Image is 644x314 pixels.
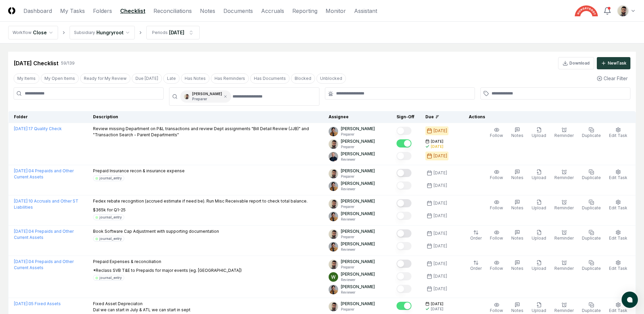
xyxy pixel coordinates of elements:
span: Follow [490,308,503,313]
p: [PERSON_NAME] [341,271,375,277]
span: [DATE] : [14,126,29,131]
button: Edit Task [608,228,629,243]
div: [DATE] [434,182,447,189]
p: Preparer [341,174,375,179]
button: Duplicate [581,259,602,273]
button: My Open Items [41,73,79,84]
button: Unblocked [316,73,346,84]
p: Reviewer [341,157,375,162]
div: [DATE] [434,213,447,219]
div: Actions [463,114,630,120]
div: [DATE] [434,153,447,159]
a: [DATE]:17 Quality Check [14,126,62,131]
span: Duplicate [582,266,601,271]
span: Duplicate [582,205,601,210]
button: Duplicate [581,126,602,140]
span: Upload [532,175,546,180]
p: Reviewer [341,247,375,252]
button: Follow [489,228,504,243]
button: Follow [489,259,504,273]
span: Follow [490,205,503,210]
span: [DATE] : [14,301,29,306]
p: [PERSON_NAME] [341,180,375,187]
button: Edit Task [608,259,629,273]
div: [DATE] [434,243,447,249]
nav: breadcrumb [8,26,200,39]
a: [DATE]:10 Accruals and Other ST Liabilities [14,198,78,210]
img: d09822cc-9b6d-4858-8d66-9570c114c672_214030b4-299a-48fd-ad93-fc7c7aef54c6.png [329,199,338,209]
button: Duplicate [581,198,602,212]
span: Upload [532,133,546,138]
a: My Tasks [60,7,85,15]
a: [DATE]:04 Prepaids and Other Current Assets [14,229,74,240]
span: Edit Task [609,235,627,241]
span: Upload [532,205,546,210]
span: [DATE] : [14,198,29,204]
p: [PERSON_NAME] [341,126,375,132]
div: journal_entry [99,236,122,241]
button: Notes [510,168,525,182]
button: Reminder [553,259,575,273]
div: 59 / 139 [61,60,75,66]
button: NewTask [597,57,630,69]
img: Hungryroot logo [575,5,598,16]
div: [DATE] [434,286,447,292]
p: Fixed Asset Depreciaton Dal we can start in July & ATL we can start in sept [93,301,190,313]
button: Notes [510,198,525,212]
img: ACg8ocIj8Ed1971QfF93IUVvJX6lPm3y0CRToLvfAg4p8TYQk6NAZIo=s96-c [329,242,338,251]
div: Periods [152,30,168,36]
a: Assistant [354,7,377,15]
button: Mark complete [397,127,411,135]
span: Edit Task [609,133,627,138]
button: Notes [510,126,525,140]
p: Book Software Cap Adjustment with supporting documentation [93,228,219,234]
span: Reminder [554,235,574,241]
img: d09822cc-9b6d-4858-8d66-9570c114c672_214030b4-299a-48fd-ad93-fc7c7aef54c6.png [329,169,338,178]
div: [DATE] [434,273,447,279]
span: Notes [511,205,523,210]
button: Reminder [553,228,575,243]
span: Edit Task [609,205,627,210]
p: Prepaid Insurance recon & insurance expense [93,168,185,174]
img: Logo [8,7,15,14]
img: d09822cc-9b6d-4858-8d66-9570c114c672_214030b4-299a-48fd-ad93-fc7c7aef54c6.png [618,5,628,16]
span: Notes [511,175,523,180]
span: [DATE] [431,139,443,144]
div: [DATE] [434,200,447,206]
p: Reviewer [341,187,375,192]
a: Accruals [261,7,284,15]
p: Preparer [341,234,375,240]
p: [PERSON_NAME] [341,138,375,144]
span: Duplicate [582,133,601,138]
div: [DATE] [434,128,447,134]
span: Follow [490,175,503,180]
p: $365k for Q1-25 [93,207,308,213]
button: Mark complete [397,169,411,177]
button: Reminder [553,126,575,140]
button: Due Today [132,73,162,84]
img: ACg8ocIj8Ed1971QfF93IUVvJX6lPm3y0CRToLvfAg4p8TYQk6NAZIo=s96-c [329,127,338,136]
img: d09822cc-9b6d-4858-8d66-9570c114c672_214030b4-299a-48fd-ad93-fc7c7aef54c6.png [329,260,338,269]
a: [DATE]:05 Fixed Assets [14,301,61,306]
span: Notes [511,133,523,138]
span: [DATE] [431,301,443,307]
p: Preparer [341,307,375,312]
img: ACg8ocIj8Ed1971QfF93IUVvJX6lPm3y0CRToLvfAg4p8TYQk6NAZIo=s96-c [329,285,338,294]
p: [PERSON_NAME] [341,241,375,247]
p: Preparer [192,97,222,102]
span: Order [470,235,482,241]
button: atlas-launcher [622,292,638,308]
button: Mark complete [397,139,411,147]
button: Notes [510,259,525,273]
div: [DATE] [431,307,443,312]
button: Order [469,259,483,273]
img: ACg8ocIj8Ed1971QfF93IUVvJX6lPm3y0CRToLvfAg4p8TYQk6NAZIo=s96-c [329,212,338,221]
span: Follow [490,266,503,271]
span: Reminder [554,266,574,271]
span: Follow [490,235,503,241]
button: Reminder [553,168,575,182]
th: Assignee [323,111,391,123]
span: Upload [532,308,546,313]
span: [DATE] : [14,229,29,234]
button: Mark complete [397,152,411,160]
